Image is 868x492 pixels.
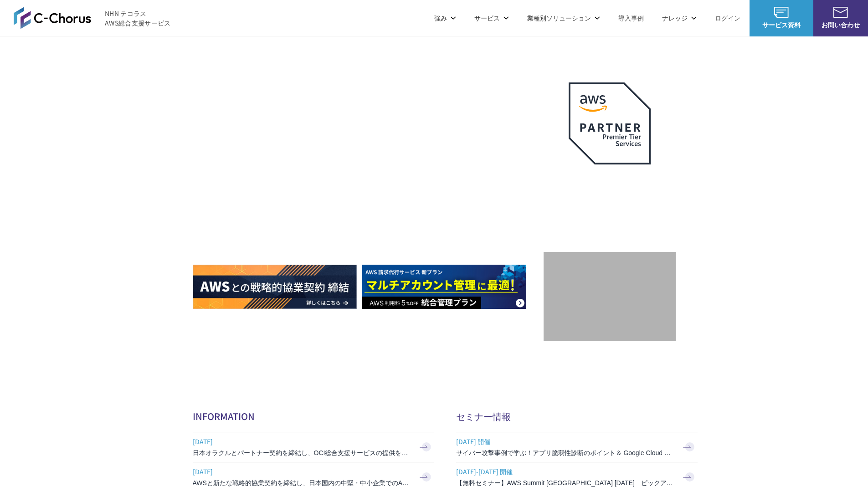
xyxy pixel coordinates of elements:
img: AWSとの戦略的協業契約 締結 [193,265,357,309]
p: 強み [434,13,456,23]
p: AWSの導入からコスト削減、 構成・運用の最適化からデータ活用まで 規模や業種業態を問わない マネージドサービスで [193,101,544,141]
a: [DATE] 開催 サイバー攻撃事例で学ぶ！アプリ脆弱性診断のポイント＆ Google Cloud セキュリティ対策 [456,432,698,462]
img: AWS総合支援サービス C-Chorus サービス資料 [774,7,789,18]
h3: 【無料セミナー】AWS Summit [GEOGRAPHIC_DATA] [DATE] ピックアップセッション [456,478,675,487]
h3: 日本オラクルとパートナー契約を締結し、OCI総合支援サービスの提供を開始 [193,448,411,457]
em: AWS [599,175,620,189]
span: NHN テコラス AWS総合支援サービス [105,9,171,28]
span: [DATE] [193,465,411,478]
span: お問い合わせ [813,20,868,30]
img: 契約件数 [562,266,657,332]
a: ログイン [715,13,740,23]
a: [DATE]-[DATE] 開催 【無料セミナー】AWS Summit [GEOGRAPHIC_DATA] [DATE] ピックアップセッション [456,462,698,492]
h1: AWS ジャーニーの 成功を実現 [193,150,544,237]
p: サービス [474,13,509,23]
p: 業種別ソリューション [527,13,600,23]
h2: セミナー情報 [456,410,698,423]
a: [DATE] 日本オラクルとパートナー契約を締結し、OCI総合支援サービスの提供を開始 [193,432,434,462]
span: サービス資料 [750,20,813,30]
a: [DATE] AWSと新たな戦略的協業契約を締結し、日本国内の中堅・中小企業でのAWS活用を加速 [193,462,434,492]
a: 導入事例 [618,13,644,23]
img: AWS総合支援サービス C-Chorus [14,7,91,29]
img: AWS請求代行サービス 統合管理プラン [362,265,526,309]
span: [DATE] 開催 [456,435,675,448]
span: [DATE] [193,435,411,448]
h2: INFORMATION [193,410,434,423]
img: AWSプレミアティアサービスパートナー [569,82,651,164]
h3: AWSと新たな戦略的協業契約を締結し、日本国内の中堅・中小企業でのAWS活用を加速 [193,478,411,487]
img: お問い合わせ [833,7,848,18]
span: [DATE]-[DATE] 開催 [456,465,675,478]
h3: サイバー攻撃事例で学ぶ！アプリ脆弱性診断のポイント＆ Google Cloud セキュリティ対策 [456,448,675,457]
a: AWS総合支援サービス C-Chorus NHN テコラスAWS総合支援サービス [14,7,171,29]
p: ナレッジ [662,13,697,23]
p: 最上位プレミアティア サービスパートナー [558,175,662,210]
